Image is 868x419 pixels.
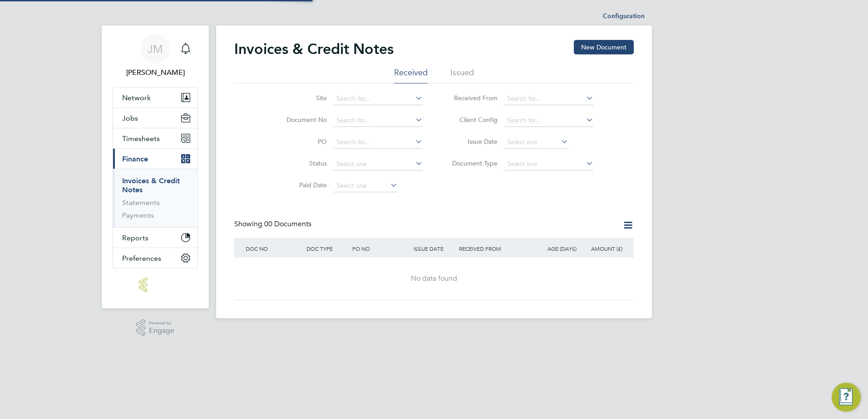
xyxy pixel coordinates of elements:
input: Search for... [333,93,423,105]
label: Site [275,94,327,102]
button: Preferences [113,248,197,268]
li: Issued [450,67,474,83]
li: Received [394,67,428,83]
span: Engage [149,327,174,335]
a: Payments [122,211,154,219]
input: Search for... [333,136,423,149]
div: No data found [243,274,625,283]
label: Received From [445,94,498,102]
a: Powered byEngage [136,319,175,336]
a: JM[PERSON_NAME] [113,34,198,78]
span: Timesheets [122,134,160,143]
button: Timesheets [113,128,197,148]
input: Search for... [504,93,593,105]
button: New Document [574,40,634,54]
span: Julie Miles [113,67,198,78]
label: Document Type [445,159,498,167]
span: Network [122,93,151,102]
nav: Main navigation [102,25,209,308]
input: Search for... [504,114,593,127]
input: Select one [504,158,593,171]
a: Go to home page [113,278,198,292]
button: Reports [113,228,197,248]
img: lloydrecruitment-logo-retina.png [139,278,172,292]
button: Finance [113,149,197,169]
div: AMOUNT (£) [579,238,625,259]
span: Reports [122,234,148,242]
div: PO NO [350,238,411,259]
div: RECEIVED FROM [457,238,533,259]
button: Engage Resource Center [832,383,861,412]
button: Network [113,88,197,107]
a: Statements [122,198,160,207]
div: DOC NO [243,238,304,259]
span: 00 Documents [264,219,311,229]
input: Select one [333,158,423,171]
span: Powered by [149,319,174,327]
div: Finance [113,169,197,227]
input: Select one [504,136,568,149]
span: JM [148,43,163,55]
input: Search for... [333,114,423,127]
label: Paid Date [275,181,327,189]
input: Select one [333,180,398,192]
span: Jobs [122,114,138,122]
button: Jobs [113,108,197,128]
span: Preferences [122,254,161,263]
h2: Invoices & Credit Notes [234,40,394,58]
div: ISSUE DATE [411,238,457,259]
label: PO [275,137,327,146]
div: DOC TYPE [304,238,350,259]
span: Finance [122,155,148,163]
li: Configuration [603,7,645,25]
div: AGE (DAYS) [533,238,579,259]
label: Document No [275,116,327,124]
label: Status [275,159,327,167]
label: Client Config [445,116,498,124]
label: Issue Date [445,137,498,146]
div: Showing [234,219,313,229]
a: Invoices & Credit Notes [122,176,180,194]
